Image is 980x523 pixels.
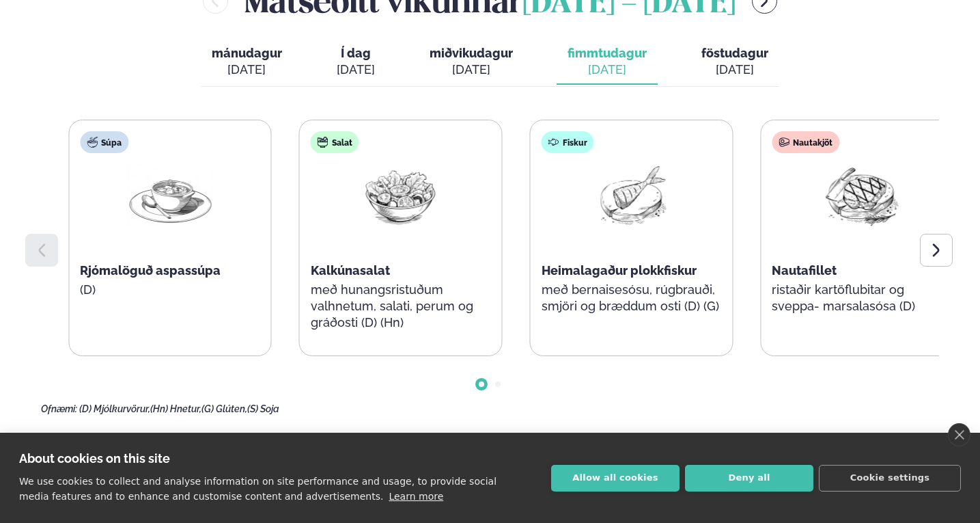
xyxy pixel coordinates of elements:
span: Rjómalöguð aspassúpa [80,263,221,278]
img: Beef-Meat.png [818,164,906,228]
button: miðvikudagur [DATE] [419,40,524,85]
a: close [948,423,970,446]
img: fish.svg [548,137,559,148]
div: [DATE] [568,62,647,78]
span: Heimalagaður plokkfiskur [542,263,697,278]
button: Allow all cookies [551,465,680,492]
span: (D) Mjólkurvörur, [79,403,150,414]
span: Kalkúnasalat [311,263,390,278]
p: með bernaisesósu, rúgbrauði, smjöri og bræddum osti (D) (G) [542,282,722,314]
button: mánudagur [DATE] [201,40,293,85]
button: Deny all [685,465,813,492]
span: Go to slide 2 [495,381,501,387]
span: (Hn) Hnetur, [150,403,201,414]
div: Salat [311,131,359,153]
span: Ofnæmi: [41,403,77,414]
p: (D) [80,282,260,298]
div: [DATE] [337,62,375,78]
p: ristaðir kartöflubitar og sveppa- marsalasósa (D) [772,282,952,314]
strong: About cookies on this site [19,451,170,466]
span: mánudagur [212,46,282,60]
p: með hunangsristuðum valhnetum, salati, perum og gráðosti (D) (Hn) [311,282,491,331]
img: beef.svg [779,137,789,148]
span: miðvikudagur [430,46,513,60]
button: föstudagur [DATE] [690,40,779,85]
a: Learn more [389,491,443,502]
div: [DATE] [701,62,768,78]
span: föstudagur [701,46,768,60]
div: [DATE] [212,62,282,78]
span: Go to slide 1 [479,381,484,387]
img: Fish.png [588,164,675,228]
div: Fiskur [542,131,594,153]
button: Cookie settings [819,465,961,492]
img: soup.svg [87,137,98,148]
button: Í dag [DATE] [326,40,386,85]
div: Nautakjöt [772,131,839,153]
div: [DATE] [430,62,513,78]
span: fimmtudagur [568,46,647,60]
span: (S) Soja [247,403,279,414]
span: Í dag [337,45,375,62]
span: (G) Glúten, [201,403,247,414]
span: Nautafillet [772,263,837,278]
img: salad.svg [318,137,328,148]
button: fimmtudagur [DATE] [557,40,658,85]
img: Soup.png [126,164,214,228]
p: We use cookies to collect and analyse information on site performance and usage, to provide socia... [19,476,496,502]
div: Súpa [80,131,128,153]
img: Salad.png [357,164,445,228]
